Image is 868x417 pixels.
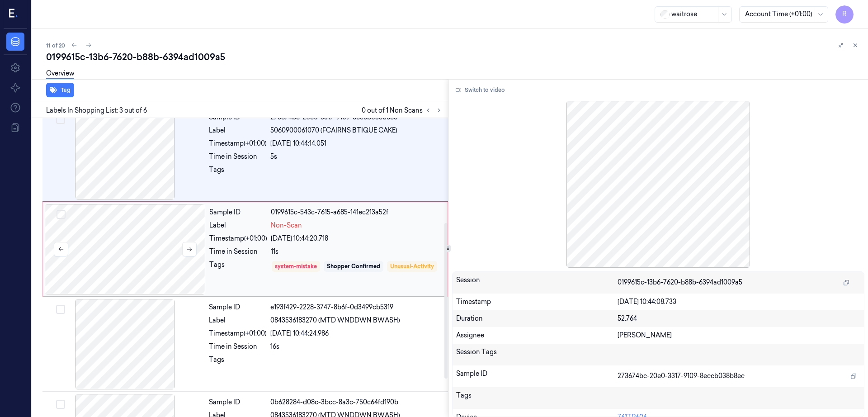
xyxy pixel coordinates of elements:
[209,398,267,407] div: Sample ID
[362,105,444,116] span: 0 out of 1 Non Scans
[209,260,267,286] div: Tags
[271,247,442,256] div: 11s
[456,347,618,362] div: Session Tags
[452,83,509,97] button: Switch to video
[209,355,267,370] div: Tags
[270,139,443,148] div: [DATE] 10:44:14.051
[46,83,74,97] button: Tag
[209,329,267,338] div: Timestamp (+01:00)
[56,305,65,314] button: Select row
[209,342,267,351] div: Time in Session
[209,247,267,256] div: Time in Session
[618,314,860,323] div: 52.764
[618,371,745,381] span: 273674bc-20e0-3317-9109-8eccb038b8ec
[209,316,267,325] div: Label
[271,234,442,243] div: [DATE] 10:44:20.718
[46,106,147,115] span: Labels In Shopping List: 3 out of 6
[57,210,66,219] button: Select row
[456,391,618,405] div: Tags
[618,331,860,340] div: [PERSON_NAME]
[209,126,267,135] div: Label
[209,221,267,230] div: Label
[270,316,400,325] span: 0843536183270 (MTD WNDDWN BWASH)
[456,331,618,340] div: Assignee
[46,69,74,79] a: Overview
[618,278,742,287] span: 0199615c-13b6-7620-b88b-6394ad1009a5
[270,152,443,161] div: 5s
[270,398,443,407] div: 0b628284-d08c-3bcc-8a3c-750c64fd190b
[270,126,397,135] span: 5060900061070 (FCAIRNS BTIQUE CAKE)
[456,275,618,290] div: Session
[390,262,434,270] div: Unusual-Activity
[209,165,267,180] div: Tags
[270,303,443,312] div: e193f429-2228-3747-8b6f-0d3499cb5319
[271,208,442,217] div: 0199615c-543c-7615-a685-141ec213a52f
[456,297,618,307] div: Timestamp
[618,297,860,307] div: [DATE] 10:44:08.733
[270,329,443,338] div: [DATE] 10:44:24.986
[209,152,267,161] div: Time in Session
[271,221,302,230] span: Non-Scan
[275,262,317,270] div: system-mistake
[46,42,65,49] span: 11 of 20
[56,400,65,409] button: Select row
[209,139,267,148] div: Timestamp (+01:00)
[835,5,854,24] button: R
[209,234,267,243] div: Timestamp (+01:00)
[56,115,65,124] button: Select row
[270,342,443,351] div: 16s
[456,314,618,323] div: Duration
[456,369,618,384] div: Sample ID
[209,208,267,217] div: Sample ID
[209,303,267,312] div: Sample ID
[46,51,861,63] div: 0199615c-13b6-7620-b88b-6394ad1009a5
[327,262,380,270] div: Shopper Confirmed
